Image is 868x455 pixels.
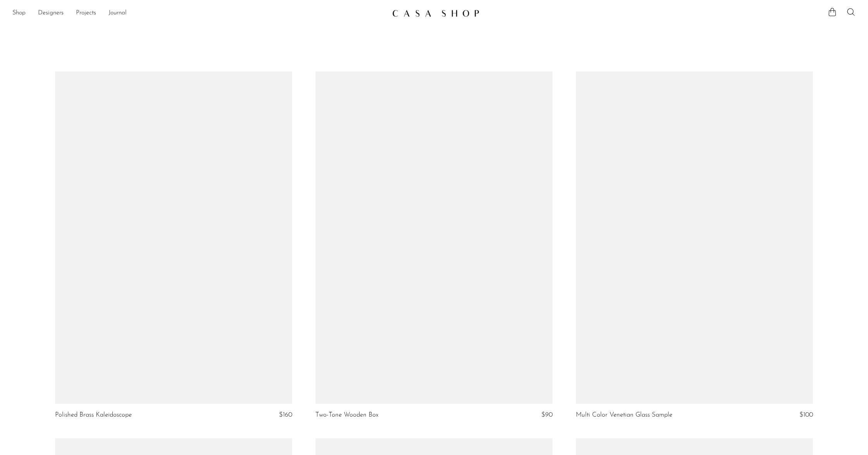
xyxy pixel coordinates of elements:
[12,7,386,20] ul: NEW HEADER MENU
[76,8,96,18] a: Projects
[576,412,672,419] a: Multi Color Venetian Glass Sample
[279,412,292,418] span: $160
[108,8,127,18] a: Journal
[799,412,813,418] span: $100
[12,7,386,20] nav: Desktop navigation
[12,8,26,18] a: Shop
[55,412,132,419] a: Polished Brass Kaleidoscope
[541,412,553,418] span: $90
[315,412,379,419] a: Two-Tone Wooden Box
[38,8,64,18] a: Designers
